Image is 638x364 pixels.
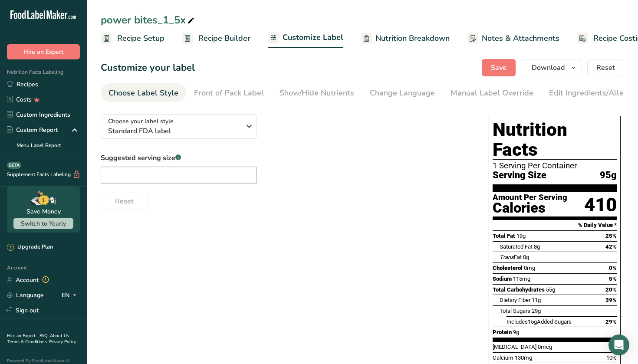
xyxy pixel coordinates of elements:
span: Serving Size [493,170,546,181]
a: Customize Label [268,28,343,49]
span: 20% [605,286,617,293]
span: Switch to Yearly [21,220,66,228]
span: 15g [528,318,537,325]
span: Nutrition Breakdown [375,33,450,44]
span: 0g [523,254,529,260]
div: Custom Report [7,125,58,134]
span: Dietary Fiber [500,297,530,303]
span: Sodium [493,275,512,282]
span: Total Carbohydrates [493,286,545,293]
label: Suggested serving size [101,153,257,163]
div: Manual Label Override [451,87,533,99]
a: Recipe Builder [182,29,250,48]
a: Nutrition Breakdown [361,29,450,48]
button: Choose your label style Standard FDA label [101,114,257,139]
button: Reset [587,59,624,76]
span: Fat [500,254,522,260]
span: Recipe Setup [117,33,164,44]
span: Choose your label style [108,117,174,126]
div: Choose Label Style [109,87,178,99]
span: 10% [606,354,617,361]
button: Reset [101,193,148,210]
a: Language [7,288,44,303]
span: 19g [516,233,526,239]
div: Save Money [26,207,61,216]
span: Includes Added Sugars [506,318,572,325]
span: 11g [532,297,541,303]
span: 0mg [524,265,535,271]
a: Terms & Conditions . [7,339,49,345]
span: Protein [493,329,512,335]
span: 5% [609,275,617,282]
span: 9g [513,329,519,335]
section: % Daily Value * [493,220,617,230]
span: 25% [605,233,617,239]
a: Notes & Attachments [467,29,559,48]
span: 130mg [515,354,532,361]
span: 29% [605,318,617,325]
div: Open Intercom Messenger [608,334,629,355]
span: Customize Label [283,32,343,43]
span: Download [532,62,565,73]
button: Download [521,59,582,76]
span: Cholesterol [493,265,523,271]
a: Privacy Policy [49,339,76,345]
div: Change Language [370,87,435,99]
div: power bites_1_5x [101,12,196,28]
span: 95g [600,170,617,181]
span: 0% [609,265,617,271]
button: Save [482,59,516,76]
span: 115mg [513,275,530,282]
a: Hire an Expert . [7,333,38,339]
span: Total Fat [493,233,515,239]
span: Reset [596,62,615,73]
i: Trans [500,254,514,260]
span: [MEDICAL_DATA] [493,344,536,350]
span: 55g [546,286,555,293]
span: Reset [115,196,134,207]
a: FAQ . [39,333,50,339]
div: Amount Per Serving [493,193,567,202]
span: Save [491,62,506,73]
div: 1 Serving Per Container [493,161,617,170]
div: 410 [584,193,617,216]
span: 0mcg [538,344,552,350]
span: 29g [532,308,541,314]
div: EN [62,290,80,300]
span: 39% [605,297,617,303]
a: Recipe Setup [101,29,164,48]
div: BETA [7,162,21,169]
span: Saturated Fat [500,243,533,250]
a: About Us . [7,333,69,345]
span: 8g [534,243,540,250]
h1: Nutrition Facts [493,120,617,160]
span: Total Sugars [500,308,530,314]
span: 42% [605,243,617,250]
div: Calories [493,202,567,214]
span: Recipe Builder [198,33,250,44]
div: Front of Pack Label [194,87,264,99]
span: Notes & Attachments [482,33,559,44]
div: Upgrade Plan [7,243,53,252]
div: Show/Hide Nutrients [280,87,354,99]
h1: Customize your label [101,61,195,75]
span: Calcium [493,354,513,361]
button: Hire an Expert [7,44,80,59]
button: Switch to Yearly [13,218,73,229]
span: Standard FDA label [108,126,240,136]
